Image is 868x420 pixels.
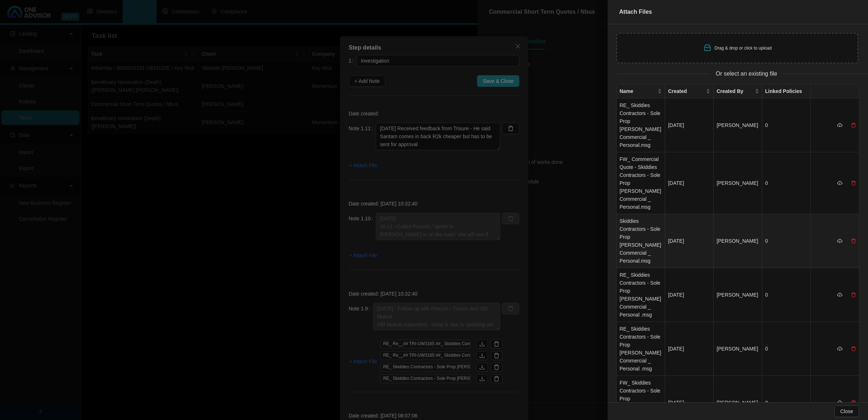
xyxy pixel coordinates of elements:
[851,292,856,297] span: delete
[716,238,758,244] span: [PERSON_NAME]
[762,152,811,214] td: 0
[665,84,714,98] th: Created
[665,268,714,322] td: [DATE]
[617,152,665,214] td: FW_ Commercial Quote - Skiddies Contractors - Sole Prop [PERSON_NAME] Commercial _ Personal.msg
[716,292,758,298] span: [PERSON_NAME]
[837,292,842,297] span: cloud-download
[617,214,665,268] td: Skiddies Contractors - Sole Prop [PERSON_NAME] Commercial _ Personal.msg
[716,400,758,406] span: [PERSON_NAME]
[714,84,762,98] th: Created By
[762,214,811,268] td: 0
[619,9,652,15] span: Attach Files
[837,123,842,128] span: cloud-download
[837,400,842,405] span: cloud-download
[762,98,811,152] td: 0
[762,322,811,376] td: 0
[665,98,714,152] td: [DATE]
[837,238,842,243] span: cloud-download
[716,180,758,186] span: [PERSON_NAME]
[617,98,665,152] td: RE_ Skiddies Contractors - Sole Prop [PERSON_NAME] Commercial _ Personal.msg
[837,181,842,186] span: cloud-download
[617,84,665,98] th: Name
[620,87,656,95] span: Name
[665,214,714,268] td: [DATE]
[716,346,758,352] span: [PERSON_NAME]
[762,268,811,322] td: 0
[668,87,705,95] span: Created
[837,346,842,351] span: cloud-download
[716,87,753,95] span: Created By
[851,346,856,351] span: delete
[851,123,856,128] span: delete
[617,322,665,376] td: RE_ Skiddies Contractors - Sole Prop [PERSON_NAME] Commercial _ Personal .msg
[665,322,714,376] td: [DATE]
[710,69,783,78] span: Or select an existing file
[834,406,859,417] button: Close
[840,407,853,415] span: Close
[716,122,758,128] span: [PERSON_NAME]
[715,46,772,51] span: Drag & drop or click to upload
[851,238,856,243] span: delete
[703,43,712,52] span: inbox
[665,152,714,214] td: [DATE]
[762,84,811,98] th: Linked Policies
[617,268,665,322] td: RE_ Skiddies Contractors - Sole Prop [PERSON_NAME] Commercial _ Personal .msg
[851,400,856,405] span: delete
[851,181,856,186] span: delete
